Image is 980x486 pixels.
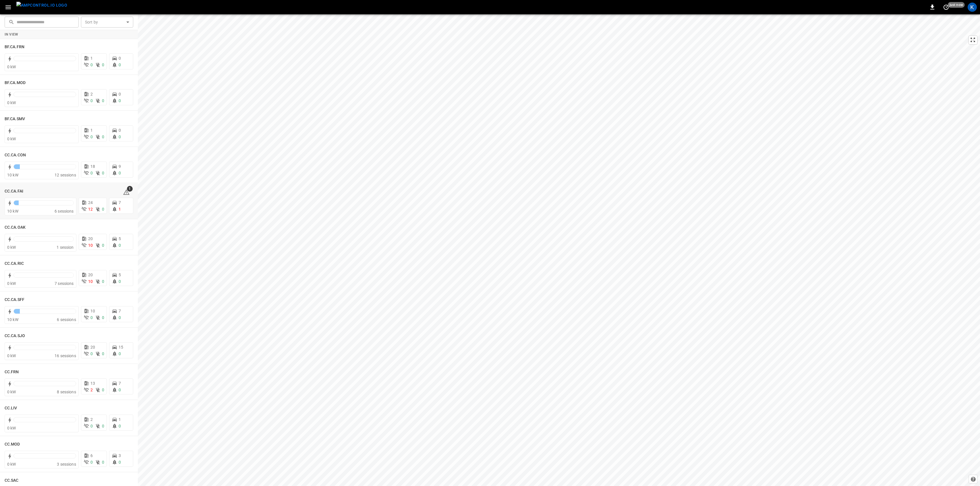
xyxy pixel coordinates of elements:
span: 1 [90,56,93,61]
span: 20 [88,236,93,241]
span: 7 [119,381,121,386]
span: 10 [90,309,95,313]
span: 0 kW [7,137,16,141]
button: set refresh interval [942,3,951,12]
h6: CC.CA.OAK [5,224,26,231]
span: 6 sessions [55,209,74,213]
span: 2 [90,388,93,392]
span: 0 [119,279,121,284]
span: 0 [90,63,93,67]
span: 0 kW [7,390,16,394]
span: just now [948,2,965,8]
span: 10 [88,243,93,248]
span: 6 sessions [57,317,76,322]
img: ampcontrol.io logo [16,2,67,9]
h6: BF.CA.FRN [5,44,24,50]
span: 0 [119,98,121,103]
span: 1 session [57,245,74,250]
div: profile-icon [968,3,977,12]
span: 0 [90,98,93,103]
span: 0 [90,315,93,320]
span: 10 kW [7,317,18,322]
span: 0 kW [7,353,16,358]
span: 0 kW [7,65,16,69]
span: 0 [119,92,121,96]
span: 18 [90,164,95,169]
span: 0 [119,315,121,320]
span: 3 sessions [57,462,76,466]
span: 0 [102,171,104,175]
h6: CC.CA.CON [5,152,26,158]
span: 8 sessions [57,390,76,394]
span: 10 kW [7,209,18,213]
span: 0 kW [7,462,16,466]
h6: CC.MOD [5,441,20,448]
span: 0 [102,351,104,356]
span: 20 [90,345,95,349]
h6: CC.CA.RIC [5,261,24,267]
span: 7 [119,200,121,205]
span: 5 [119,236,121,241]
span: 0 [102,460,104,464]
span: 0 kW [7,426,16,430]
span: 1 [119,417,121,422]
span: 1 [119,207,121,211]
span: 0 [102,98,104,103]
span: 0 [102,207,104,211]
span: 9 [119,164,121,169]
span: 0 [90,351,93,356]
span: 2 [90,417,93,422]
span: 1 [127,186,133,192]
span: 0 [119,63,121,67]
span: 0 kW [7,281,16,286]
span: 0 [119,460,121,464]
span: 13 [90,381,95,386]
span: 0 kW [7,100,16,105]
h6: CC.CA.FAI [5,188,23,195]
span: 10 kW [7,173,18,177]
span: 0 [119,388,121,392]
span: 0 [102,279,104,284]
h6: BF.CA.MOD [5,80,26,86]
span: 2 [90,92,93,96]
span: 0 [119,171,121,175]
span: 0 kW [7,245,16,250]
span: 0 [102,135,104,139]
span: 0 [90,424,93,428]
span: 1 [90,128,93,133]
strong: In View [5,32,18,36]
span: 0 [119,128,121,133]
span: 16 sessions [55,353,76,358]
span: 0 [119,135,121,139]
span: 12 sessions [55,173,76,177]
span: 5 [119,273,121,277]
span: 0 [102,388,104,392]
h6: CC.CA.SJO [5,333,25,339]
span: 24 [88,200,93,205]
span: 0 [102,424,104,428]
span: 20 [88,273,93,277]
span: 0 [90,171,93,175]
span: 0 [119,424,121,428]
span: 3 [119,453,121,458]
span: 7 [119,309,121,313]
h6: BF.CA.SMV [5,116,25,122]
span: 7 sessions [55,281,74,286]
span: 0 [90,460,93,464]
span: 15 [119,345,123,349]
span: 0 [119,56,121,61]
span: 12 [88,207,93,211]
span: 0 [90,135,93,139]
span: 6 [90,453,93,458]
span: 0 [102,315,104,320]
span: 0 [102,243,104,248]
h6: CC.CA.SFF [5,297,24,303]
span: 0 [102,63,104,67]
span: 10 [88,279,93,284]
h6: CC.SAC [5,477,19,484]
h6: CC.FRN [5,369,19,375]
h6: CC.LIV [5,405,17,411]
span: 0 [119,351,121,356]
span: 0 [119,243,121,248]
